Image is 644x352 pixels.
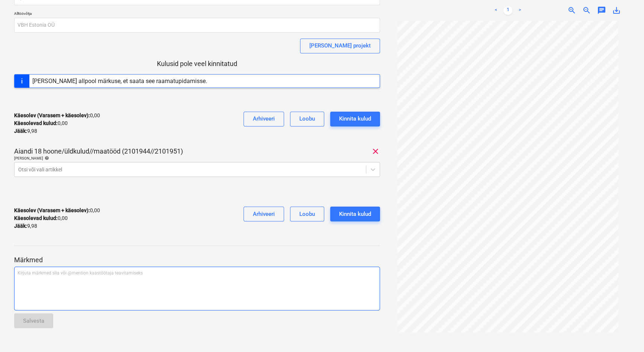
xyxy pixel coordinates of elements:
button: Arhiveeri [244,112,284,126]
button: Kinnita kulud [330,207,380,221]
strong: Käesolev (Varasem + käesolev) : [14,207,90,213]
div: Loobu [299,114,315,124]
input: Alltöövõtja [14,18,380,33]
div: [PERSON_NAME] [14,156,380,161]
strong: Käesolev (Varasem + käesolev) : [14,112,90,118]
p: 9,98 [14,127,37,135]
a: Previous page [492,6,500,15]
span: zoom_out [582,6,591,15]
p: Alltöövõtja [14,11,380,17]
span: zoom_in [567,6,576,15]
span: chat [597,6,606,15]
strong: Käesolevad kulud : [14,120,58,126]
div: Loobu [299,209,315,219]
a: Page 1 is your current page [503,6,512,15]
button: [PERSON_NAME] projekt [300,39,380,53]
p: Märkmed [14,256,380,264]
button: Loobu [290,112,324,126]
iframe: Chat Widget [607,316,644,352]
div: [PERSON_NAME] allpool märkuse, et saata see raamatupidamisse. [32,78,207,85]
a: Next page [515,6,524,15]
div: Arhiveeri [253,114,275,124]
p: 0,00 [14,119,68,127]
button: Kinnita kulud [330,112,380,126]
strong: Käesolevad kulud : [14,215,58,221]
p: 0,00 [14,207,100,214]
div: Kinnita kulud [339,114,371,124]
button: Loobu [290,207,324,221]
span: save_alt [612,6,621,15]
div: Arhiveeri [253,209,275,219]
p: 0,00 [14,112,100,119]
p: 9,98 [14,222,37,230]
strong: Jääk : [14,223,27,229]
strong: Jääk : [14,128,27,134]
button: Arhiveeri [244,207,284,221]
p: Kulusid pole veel kinnitatud [14,59,380,68]
p: Aiandi 18 hoone/üldkulud//maatööd (2101944//2101951) [14,147,183,156]
p: 0,00 [14,214,68,222]
span: help [43,156,49,160]
span: clear [371,147,380,156]
div: [PERSON_NAME] projekt [309,41,371,50]
div: Kinnita kulud [339,209,371,219]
